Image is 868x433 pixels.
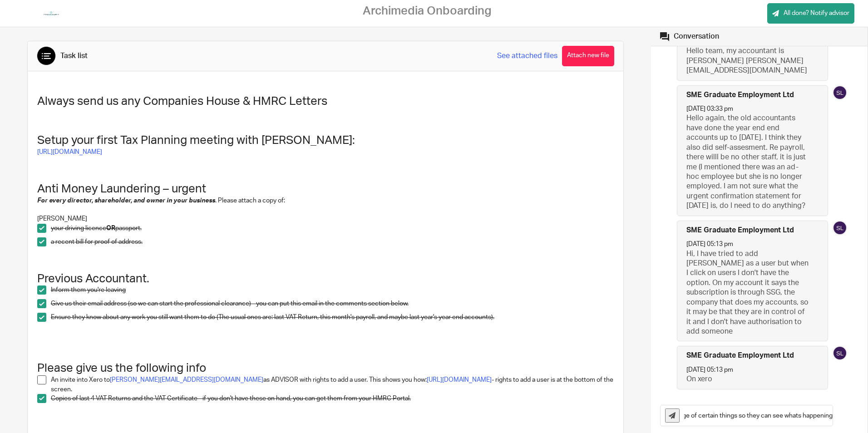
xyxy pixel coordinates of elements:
[767,3,854,24] a: All done? Notify advisor
[110,377,263,383] a: [PERSON_NAME][EMAIL_ADDRESS][DOMAIN_NAME]
[60,51,88,61] div: Task list
[51,375,614,394] p: An invite into Xero to as ADVISOR with rights to add a user. This shows you how: - rights to add ...
[686,46,810,75] p: Hello team, my accountant is [PERSON_NAME] [PERSON_NAME][EMAIL_ADDRESS][DOMAIN_NAME]
[427,377,492,383] a: [URL][DOMAIN_NAME]
[37,196,614,205] p: . Please attach a copy of:
[51,285,614,295] p: Inform them you're leaving
[37,182,614,196] h1: Anti Money Laundering – urgent
[686,374,810,384] p: On xero
[51,237,614,246] p: a recent bill for proof of address.
[37,333,614,375] h1: Please give us the following info
[833,85,847,100] img: svg%3E
[37,214,614,223] p: [PERSON_NAME]
[686,240,733,249] p: [DATE] 05:13 pm
[833,346,847,360] img: svg%3E
[106,225,115,231] strong: OR
[37,272,614,286] h1: Previous Accountant.
[37,133,614,148] h1: Setup your first Tax Planning meeting with [PERSON_NAME]:
[784,9,849,18] span: All done? Notify advisor
[686,104,733,113] p: [DATE] 03:33 pm
[37,197,215,204] em: For every director, shareholder, and owner in your business
[37,94,614,108] h1: Always send us any Companies House & HMRC Letters
[686,351,794,360] h4: SME Graduate Employment Ltd
[833,221,847,235] img: svg%3E
[686,113,810,211] p: Hello again, the old accountants have done the year end end accounts up to [DATE]. I think they a...
[497,51,557,61] a: See attached files
[562,46,614,66] button: Attach new file
[51,313,614,322] p: Ensure they know about any work you still want them to do (The usual ones are: last VAT Return, t...
[363,4,492,18] h2: Archimedia Onboarding
[51,394,614,403] p: Copies of last 4 VAT Returns and the VAT Certificate - if you don't have these on hand, you can g...
[51,299,614,308] p: Give us their email address (so we can start the professional clearance) - you can put this email...
[51,224,614,233] p: your driving licence passport.
[686,249,810,337] p: Hi, I have tried to add [PERSON_NAME] as a user but when I click on users I don't have the option...
[39,7,63,20] img: Logo%2002%20SVG.jpg
[686,226,794,235] h4: SME Graduate Employment Ltd
[686,365,733,374] p: [DATE] 05:13 pm
[37,149,102,155] a: [URL][DOMAIN_NAME]
[686,90,794,100] h4: SME Graduate Employment Ltd
[674,32,719,41] div: Conversation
